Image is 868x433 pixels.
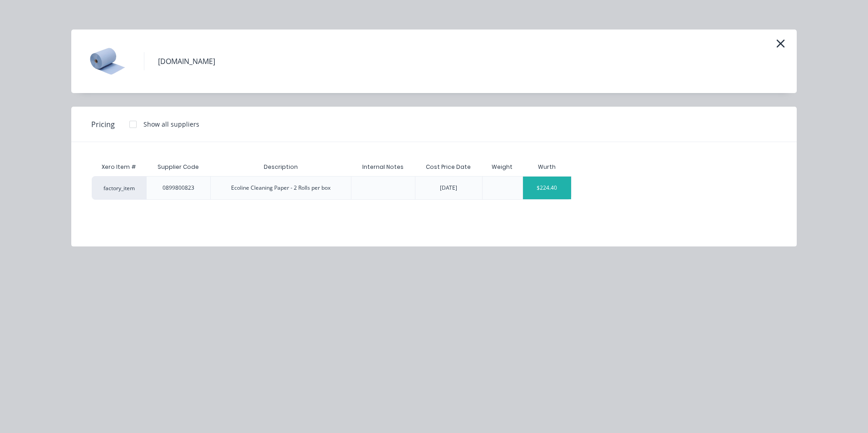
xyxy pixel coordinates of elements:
div: Xero Item # [92,158,146,176]
div: 0899800823 [163,184,194,192]
div: $224.40 [523,177,572,199]
div: Description [256,156,305,178]
div: Ecoline Cleaning Paper - 2 Rolls per box [231,184,330,192]
div: Internal Notes [355,156,411,178]
div: Cost Price Date [419,156,478,178]
div: Wurth [538,163,556,171]
div: Show all suppliers [143,119,199,129]
div: factory_item [92,176,146,200]
div: Weight [484,156,520,178]
div: Supplier Code [150,156,206,178]
div: [DOMAIN_NAME] [158,56,215,67]
span: Pricing [91,119,115,130]
div: [DATE] [440,184,457,192]
img: C.PAPER-ROLL.BLUE [85,39,130,84]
